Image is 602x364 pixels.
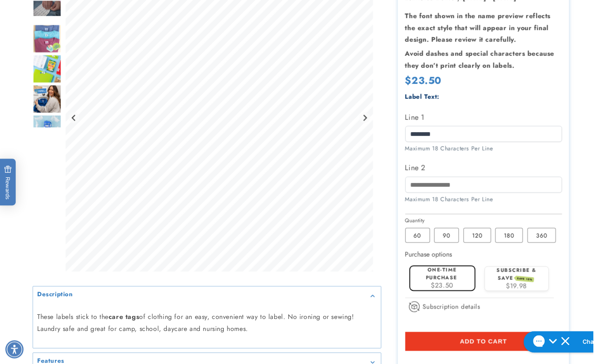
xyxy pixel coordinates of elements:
[4,3,100,24] button: Gorgias live chat
[33,84,62,113] div: Go to slide 6
[360,112,371,124] button: Next slide
[426,266,457,282] label: One-time purchase
[37,290,73,299] h2: Description
[528,228,556,243] label: 360
[405,332,562,351] button: Add to cart
[405,228,430,243] label: 60
[33,286,381,305] summary: Description
[434,228,459,243] label: 90
[33,114,62,143] div: Go to slide 7
[63,10,98,18] h2: Chat with us
[109,312,139,322] strong: care tags
[4,165,12,200] span: Rewards
[516,276,535,283] span: SAVE 15%
[405,144,562,153] div: Maximum 18 Characters Per Line
[37,312,377,335] p: These labels stick to the of clothing for an easy, convenient way to label. No ironing or sewing!...
[497,267,537,282] label: Subscribe & save
[405,111,562,124] label: Line 1
[405,49,555,70] strong: Avoid dashes and special characters because they don’t print clearly on labels.
[464,228,491,243] label: 120
[405,11,551,45] strong: The font shown in the name preview reflects the exact style that will appear in your final design...
[5,340,24,359] div: Accessibility Menu
[431,281,454,290] span: $23.50
[405,92,440,101] label: Label Text:
[69,112,80,124] button: Previous slide
[33,54,62,83] div: Go to slide 5
[405,250,453,259] label: Purchase options
[460,338,507,345] span: Add to cart
[506,281,527,291] span: $19.98
[405,73,442,88] span: $23.50
[33,24,62,53] div: Go to slide 4
[405,161,562,174] label: Line 2
[423,302,481,312] span: Subscription details
[405,195,562,204] div: Maximum 18 Characters Per Line
[520,328,594,356] iframe: Gorgias live chat messenger
[405,216,426,225] legend: Quantity
[495,228,523,243] label: 180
